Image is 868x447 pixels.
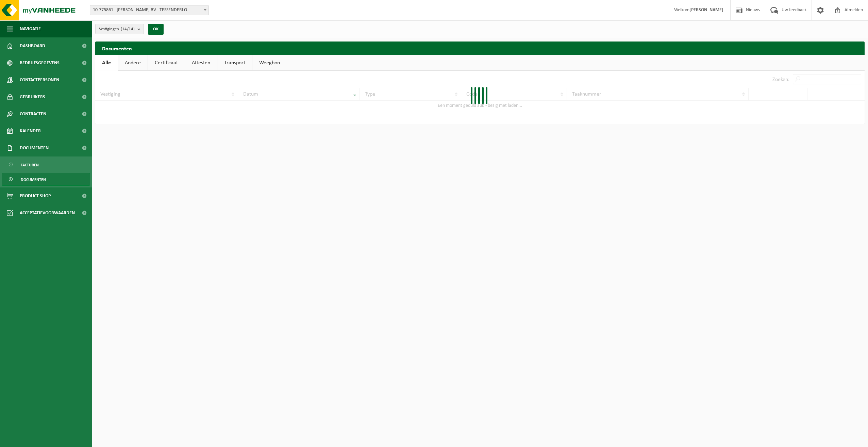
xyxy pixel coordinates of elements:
strong: [PERSON_NAME] [689,7,723,13]
span: Dashboard [20,37,45,54]
span: Bedrijfsgegevens [20,54,60,71]
count: (14/14) [121,27,135,31]
span: Documenten [21,173,46,186]
a: Facturen [2,158,90,171]
h2: Documenten [95,42,865,55]
span: Documenten [20,139,49,156]
button: Vestigingen(14/14) [95,24,144,34]
a: Attesten [185,55,217,71]
span: Navigatie [20,20,41,37]
a: Transport [217,55,252,71]
button: OK [148,24,164,35]
span: Contracten [20,105,46,122]
iframe: chat widget [3,432,114,447]
span: Facturen [21,159,39,171]
a: Weegbon [252,55,287,71]
span: Kalender [20,122,41,139]
span: Acceptatievoorwaarden [20,204,75,221]
span: Product Shop [20,187,51,204]
span: Vestigingen [99,24,135,34]
a: Andere [118,55,148,71]
span: 10-775861 - YVES MAES BV - TESSENDERLO [90,5,209,15]
a: Certificaat [148,55,185,71]
span: Gebruikers [20,88,45,105]
a: Documenten [2,173,90,186]
span: Contactpersonen [20,71,59,88]
a: Alle [95,55,118,71]
span: 10-775861 - YVES MAES BV - TESSENDERLO [90,5,208,15]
